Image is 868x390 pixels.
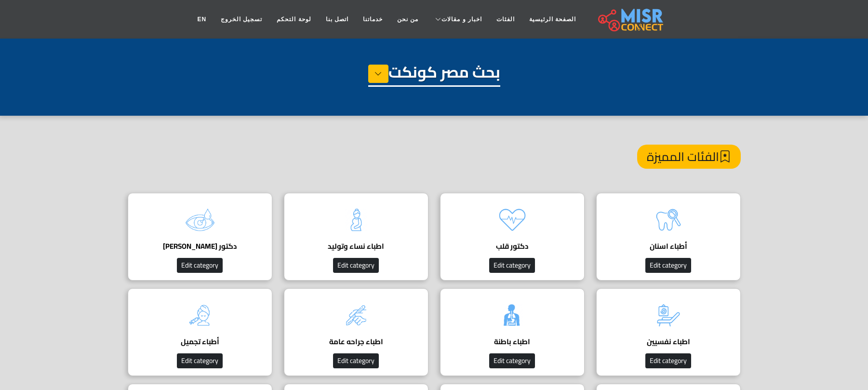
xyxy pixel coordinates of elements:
button: Edit category [177,353,223,368]
img: O3vASGqC8OE0Zbp7R2Y3.png [181,201,219,239]
button: Edit category [333,258,379,273]
button: Edit category [645,353,691,368]
a: من نحن [390,10,426,28]
h4: اطباء نساء وتوليد [299,242,414,251]
h4: الفئات المميزة [637,145,741,169]
a: اطباء جراحه عامة Edit category [278,288,434,376]
a: دكتور قلب Edit category [434,193,590,281]
img: DjGqZLWENc0VUGkVFVvU.png [181,296,219,335]
img: main.misr_connect [598,7,663,31]
a: الفئات [489,10,522,28]
img: pfAWvOfsRsa0Gymt6gRE.png [493,296,532,335]
img: Oi1DZGDTXfHRQb1rQtXk.png [337,296,375,335]
a: اطباء نساء وتوليد Edit category [278,193,434,281]
h4: أطباء اسنان [611,242,726,251]
a: دكتور [PERSON_NAME] Edit category [122,193,278,281]
img: tQBIxbFzDjHNxea4mloJ.png [337,201,375,239]
a: اتصل بنا [319,10,356,28]
h1: بحث مصر كونكت [368,63,500,87]
button: Edit category [489,353,535,368]
h4: اطباء نفسيين [611,337,726,346]
a: أطباء تجميل Edit category [122,288,278,376]
a: أطباء اسنان Edit category [590,193,747,281]
a: تسجيل الخروج [214,10,269,28]
a: اطباء نفسيين Edit category [590,288,747,376]
img: wzNEwxv3aCzPUCYeW7v7.png [649,296,688,335]
a: اطباء باطنة Edit category [434,288,590,376]
button: Edit category [645,258,691,273]
h4: اطباء باطنة [455,337,570,346]
button: Edit category [333,353,379,368]
button: Edit category [177,258,223,273]
a: EN [190,10,214,28]
h4: أطباء تجميل [143,337,257,346]
h4: دكتور قلب [455,242,570,251]
img: k714wZmFaHWIHbCst04N.png [649,201,688,239]
h4: اطباء جراحه عامة [299,337,414,346]
a: اخبار و مقالات [426,10,489,28]
button: Edit category [489,258,535,273]
h4: دكتور [PERSON_NAME] [143,242,257,251]
img: kQgAgBbLbYzX17DbAKQs.png [493,201,532,239]
a: خدماتنا [356,10,390,28]
a: الصفحة الرئيسية [522,10,583,28]
a: لوحة التحكم [269,10,318,28]
span: اخبار و مقالات [441,15,482,24]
